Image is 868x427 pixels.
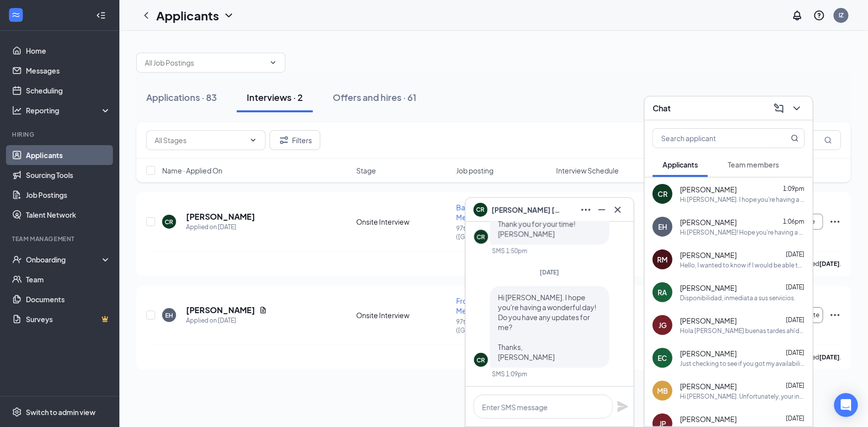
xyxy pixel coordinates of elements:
[659,320,667,330] div: JG
[456,203,530,222] span: Back of House Team Member - 4 PM - 11 PM
[789,100,805,116] button: ChevronDown
[492,370,527,378] div: SMS 1:09pm
[680,392,805,401] div: Hi [PERSON_NAME]. Unfortunately, your interview with [DEMOGRAPHIC_DATA]-fil-A for Front of House ...
[786,283,804,291] span: [DATE]
[249,136,257,144] svg: ChevronDown
[540,268,560,276] span: [DATE]
[26,185,111,205] a: Job Postings
[813,9,825,21] svg: QuestionInfo
[728,160,779,169] span: Team members
[456,318,550,335] p: 97th & [PERSON_NAME] ([GEOGRAPHIC_DATA])
[791,9,803,21] svg: Notifications
[658,287,668,297] div: RA
[791,102,803,114] svg: ChevronDown
[12,235,109,243] div: Team Management
[477,356,485,364] div: CR
[610,202,626,218] button: Cross
[186,211,255,222] h5: [PERSON_NAME]
[26,269,111,289] a: Team
[26,205,111,225] a: Talent Network
[839,11,844,19] div: IZ
[580,204,592,216] svg: Ellipses
[140,9,152,21] svg: ChevronLeft
[786,415,804,422] span: [DATE]
[356,166,376,175] span: Stage
[498,293,596,361] span: Hi [PERSON_NAME]. I hope you're having a wonderful day! Do you have any updates for me? Thanks, [...
[259,306,267,314] svg: Document
[819,353,840,361] b: [DATE]
[680,348,737,358] span: [PERSON_NAME]
[477,233,485,241] div: CR
[680,294,795,302] div: Disponibilidad, inmediata a sus servicios.
[26,81,111,100] a: Scheduling
[658,353,668,363] div: EC
[680,217,737,227] span: [PERSON_NAME]
[146,91,217,103] div: Applications · 83
[26,289,111,309] a: Documents
[12,105,22,115] svg: Analysis
[773,102,785,114] svg: ComposeMessage
[278,134,290,146] svg: Filter
[456,224,550,241] p: 97th & [PERSON_NAME] ([GEOGRAPHIC_DATA])
[783,185,804,192] span: 1:09pm
[657,386,668,396] div: MB
[786,251,804,258] span: [DATE]
[12,407,22,417] svg: Settings
[12,130,109,139] div: Hiring
[26,105,111,115] div: Reporting
[680,250,737,260] span: [PERSON_NAME]
[456,296,523,315] span: Front of House Team Member
[333,91,416,103] div: Offers and hires · 61
[492,247,527,255] div: SMS 1:50pm
[26,255,102,264] div: Onboarding
[12,255,22,264] svg: UserCheck
[617,401,629,413] svg: Plane
[834,393,858,417] div: Open Intercom Messenger
[26,145,111,165] a: Applicants
[594,202,610,218] button: Minimize
[680,261,805,269] div: Hello, I wanted to know if I would be able to work with you
[680,381,737,391] span: [PERSON_NAME]
[26,165,111,185] a: Sourcing Tools
[556,166,619,175] span: Interview Schedule
[578,202,594,218] button: Ellipses
[26,61,111,81] a: Messages
[186,222,255,232] div: Applied on [DATE]
[829,216,841,228] svg: Ellipses
[658,255,668,264] div: RM
[270,130,320,150] button: Filter Filters
[156,7,219,24] h1: Applicants
[771,100,787,116] button: ComposeMessage
[658,222,667,232] div: EH
[786,316,804,324] span: [DATE]
[791,134,799,142] svg: MagnifyingGlass
[186,305,255,316] h5: [PERSON_NAME]
[653,103,671,114] h3: Chat
[680,316,737,326] span: [PERSON_NAME]
[269,59,277,67] svg: ChevronDown
[680,327,805,335] div: Hola [PERSON_NAME] buenas tardes ahí donde usted están agarrando jente ahorita aunque sea unos 3 ...
[680,359,805,368] div: Just checking to see if you got my availability. I'm still very interested in this job. Please Le...
[11,10,21,20] svg: WorkstreamLogo
[653,129,771,148] input: Search applicant
[26,309,111,329] a: SurveysCrown
[680,195,805,204] div: Hi [PERSON_NAME]. I hope you're having a wonderful day! Do you have any updates for me? Thanks, [...
[680,283,737,293] span: [PERSON_NAME]
[26,41,111,61] a: Home
[786,382,804,389] span: [DATE]
[819,260,840,267] b: [DATE]
[155,135,245,146] input: All Stages
[612,204,624,216] svg: Cross
[356,310,450,320] div: Onsite Interview
[663,160,698,169] span: Applicants
[786,349,804,356] span: [DATE]
[491,204,561,215] span: [PERSON_NAME] [PERSON_NAME]
[26,407,96,417] div: Switch to admin view
[165,311,173,320] div: EH
[165,218,174,226] div: CR
[596,204,608,216] svg: Minimize
[824,136,832,144] svg: MagnifyingGlass
[783,218,804,225] span: 1:06pm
